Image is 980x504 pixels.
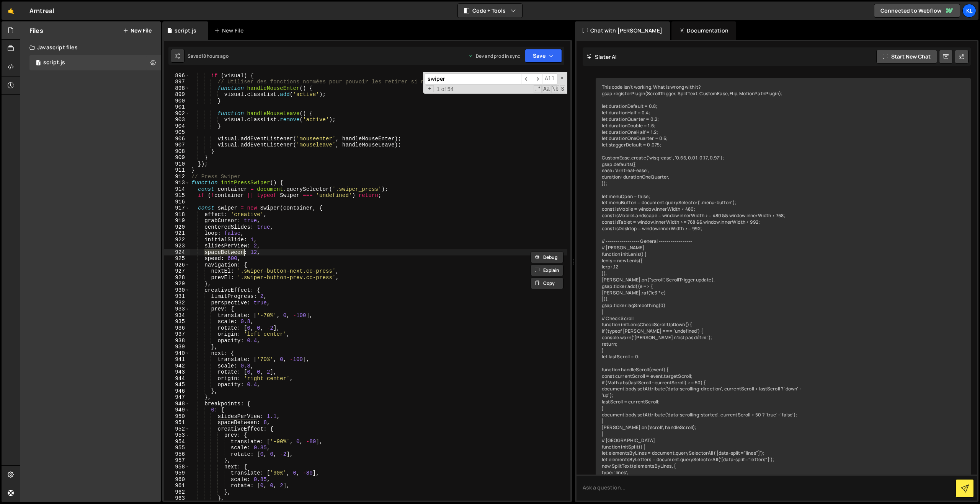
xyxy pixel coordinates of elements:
[962,4,976,18] a: Kl
[531,265,563,276] button: Explain
[164,306,190,312] div: 933
[164,476,190,483] div: 960
[164,356,190,363] div: 941
[164,401,190,407] div: 948
[164,495,190,502] div: 963
[876,50,937,63] button: Start new chat
[164,457,190,464] div: 957
[164,249,190,256] div: 924
[586,53,617,60] h2: Slater AI
[164,111,190,117] div: 902
[164,275,190,281] div: 928
[532,73,542,85] span: ​
[164,419,190,426] div: 951
[29,26,43,35] h2: Files
[164,426,190,432] div: 952
[164,470,190,476] div: 959
[175,27,196,34] div: script.js
[164,293,190,300] div: 931
[164,142,190,148] div: 907
[458,4,522,18] button: Code + Tools
[164,218,190,224] div: 919
[542,85,550,93] span: CaseSensitive Search
[164,123,190,130] div: 904
[164,136,190,142] div: 906
[164,376,190,382] div: 944
[164,174,190,180] div: 912
[164,230,190,237] div: 921
[164,192,190,199] div: 915
[164,287,190,294] div: 930
[164,85,190,92] div: 898
[671,21,736,40] div: Documentation
[874,4,960,18] a: Connected to Webflow
[164,73,190,79] div: 896
[164,180,190,186] div: 913
[164,382,190,388] div: 945
[164,262,190,268] div: 926
[36,60,41,67] span: 1
[468,53,520,59] div: Dev and prod in sync
[164,91,190,98] div: 899
[164,325,190,332] div: 936
[164,331,190,338] div: 937
[214,27,247,34] div: New File
[164,211,190,218] div: 918
[575,21,670,40] div: Chat with [PERSON_NAME]
[164,407,190,413] div: 949
[164,148,190,155] div: 908
[164,300,190,306] div: 932
[164,413,190,420] div: 950
[164,268,190,275] div: 927
[164,237,190,243] div: 922
[43,59,65,66] div: script.js
[542,73,557,85] span: Alt-Enter
[164,464,190,470] div: 958
[164,439,190,445] div: 954
[164,394,190,401] div: 947
[164,161,190,167] div: 910
[164,104,190,111] div: 901
[531,278,563,289] button: Copy
[164,199,190,205] div: 916
[164,167,190,174] div: 911
[20,40,161,55] div: Javascript files
[164,255,190,262] div: 925
[534,85,542,93] span: RegExp Search
[123,28,152,34] button: New File
[29,6,54,15] div: Arntreal
[164,98,190,104] div: 900
[164,489,190,496] div: 962
[521,73,532,85] span: ​
[164,319,190,325] div: 935
[188,53,229,59] div: Saved
[164,451,190,458] div: 956
[164,243,190,249] div: 923
[164,129,190,136] div: 905
[434,86,457,93] span: 1 of 54
[164,205,190,211] div: 917
[201,53,229,59] div: 18 hours ago
[164,388,190,395] div: 946
[164,186,190,193] div: 914
[164,344,190,350] div: 939
[164,483,190,489] div: 961
[560,85,565,93] span: Search In Selection
[164,338,190,344] div: 938
[164,350,190,357] div: 940
[164,363,190,369] div: 942
[164,432,190,439] div: 953
[525,49,562,63] button: Save
[164,224,190,231] div: 920
[164,445,190,451] div: 955
[531,252,563,263] button: Debug
[164,369,190,376] div: 943
[164,154,190,161] div: 909
[164,312,190,319] div: 934
[426,85,434,93] span: Toggle Replace mode
[164,117,190,123] div: 903
[551,85,559,93] span: Whole Word Search
[2,2,20,20] a: 🤙
[164,79,190,85] div: 897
